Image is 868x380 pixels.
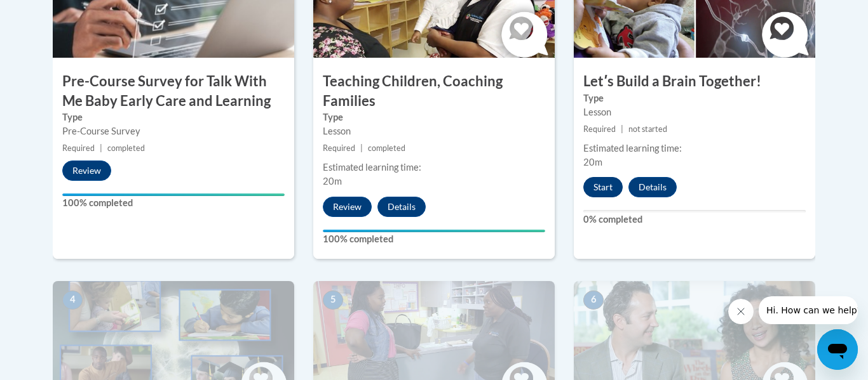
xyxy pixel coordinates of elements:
[53,72,294,111] h3: Pre-Course Survey for Talk With Me Baby Early Care and Learning
[62,124,285,138] div: Pre-Course Survey
[628,177,677,197] button: Details
[8,9,103,19] span: Hi. How can we help?
[62,196,285,210] label: 100% completed
[323,124,545,138] div: Lesson
[323,176,342,187] span: 20m
[100,143,102,153] span: |
[583,124,616,134] span: Required
[62,110,285,124] label: Type
[817,329,858,370] iframe: Button to launch messaging window
[107,143,145,153] span: completed
[583,177,623,197] button: Start
[323,230,545,232] div: Your progress
[368,143,405,153] span: completed
[62,291,83,310] span: 4
[583,213,806,226] label: 0% completed
[574,72,815,91] h3: Letʹs Build a Brain Together!
[583,91,806,105] label: Type
[323,143,355,153] span: Required
[323,161,545,174] div: Estimated learning time:
[323,197,372,217] button: Review
[759,296,858,324] iframe: Message from company
[323,291,343,310] span: 5
[628,124,667,134] span: not started
[583,291,604,310] span: 6
[323,110,545,124] label: Type
[360,143,363,153] span: |
[62,143,95,153] span: Required
[583,141,806,155] div: Estimated learning time:
[62,161,111,181] button: Review
[728,299,754,324] iframe: Close message
[583,105,806,119] div: Lesson
[621,124,623,134] span: |
[313,72,555,111] h3: Teaching Children, Coaching Families
[62,193,285,196] div: Your progress
[323,232,545,246] label: 100% completed
[583,157,602,167] span: 20m
[377,197,426,217] button: Details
